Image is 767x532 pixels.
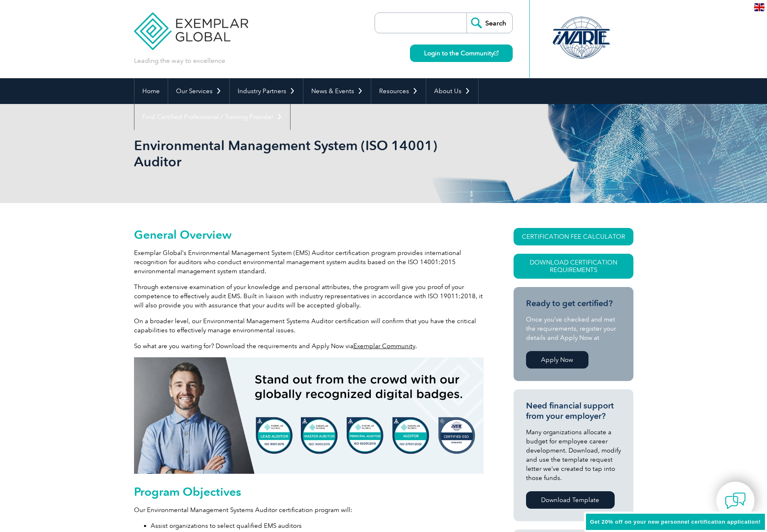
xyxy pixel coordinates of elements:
a: Resources [371,78,426,104]
a: Industry Partners [230,78,303,104]
input: Search [467,13,512,33]
a: CERTIFICATION FEE CALCULATOR [514,228,633,245]
span: Get 20% off on your new personnel certification application! [590,519,761,525]
p: Leading the way to excellence [134,56,225,65]
img: open_square.png [494,51,499,55]
li: Assist organizations to select qualified EMS auditors [151,521,484,530]
p: Exemplar Global’s Environmental Management System (EMS) Auditor certification program provides in... [134,248,484,276]
p: Once you’ve checked and met the requirements, register your details and Apply Now at [526,315,621,342]
a: Our Services [168,78,229,104]
img: en [754,3,765,11]
h2: Program Objectives [134,485,484,498]
a: Find Certified Professional / Training Provider [134,104,290,130]
img: contact-chat.png [725,490,746,511]
h1: Environmental Management System (ISO 14001) Auditor [134,137,454,170]
p: Many organizations allocate a budget for employee career development. Download, modify and use th... [526,428,621,483]
a: About Us [426,78,478,104]
a: Apply Now [526,351,588,369]
p: Our Environmental Management Systems Auditor certification program will: [134,505,484,515]
h2: General Overview [134,228,484,241]
a: Exemplar Community [353,342,415,350]
img: badges [134,357,484,474]
a: Login to the Community [410,45,513,62]
a: Download Template [526,491,615,509]
p: So what are you waiting for? Download the requirements and Apply Now via . [134,341,484,351]
a: News & Events [303,78,371,104]
h3: Ready to get certified? [526,298,621,309]
a: Download Certification Requirements [514,254,633,279]
p: Through extensive examination of your knowledge and personal attributes, the program will give yo... [134,282,484,310]
h3: Need financial support from your employer? [526,401,621,421]
p: On a broader level, our Environmental Management Systems Auditor certification will confirm that ... [134,317,484,335]
a: Home [134,78,168,104]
